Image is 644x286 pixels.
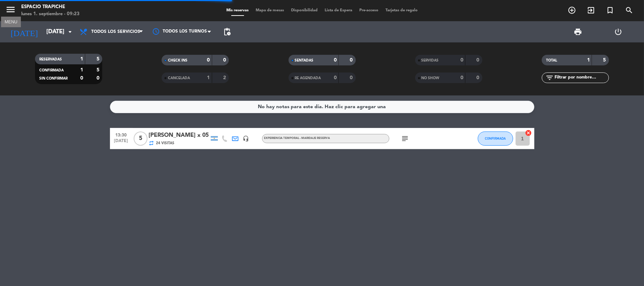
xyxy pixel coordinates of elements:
i: search [625,6,633,14]
i: subject [401,134,410,143]
span: Todos los servicios [91,29,140,34]
span: CONFIRMADA [485,136,506,140]
i: [DATE] [5,24,43,40]
div: LOG OUT [598,21,639,42]
span: Tarjetas de regalo [382,8,421,12]
i: turned_in_not [606,6,614,14]
span: 13:30 [112,130,130,139]
strong: 1 [587,58,590,63]
div: No hay notas para este día. Haz clic para agregar una [258,103,386,111]
strong: 0 [223,58,227,63]
span: Disponibilidad [288,8,321,12]
span: CANCELADA [168,76,190,80]
strong: 5 [97,57,101,62]
strong: 2 [223,75,227,80]
i: cancel [525,129,532,136]
span: pending_actions [223,28,231,36]
span: Mis reservas [223,8,252,12]
button: CONFIRMADA [478,132,513,146]
strong: 5 [97,68,101,72]
i: menu [5,4,16,15]
button: menu [5,4,16,17]
span: SERVIDAS [422,59,439,62]
strong: 0 [460,75,463,80]
strong: 0 [334,75,337,80]
span: 5 [134,132,147,146]
i: filter_list [545,74,554,82]
span: Pre-acceso [356,8,382,12]
span: print [574,28,582,36]
span: SIN CONFIRMAR [39,77,68,80]
strong: 0 [334,58,337,63]
i: headset_mic [243,135,249,142]
i: arrow_drop_down [66,28,74,36]
span: Lista de Espera [321,8,356,12]
div: [PERSON_NAME] x 05 [149,131,209,140]
div: Espacio Trapiche [21,4,80,11]
strong: 0 [460,58,463,63]
i: exit_to_app [587,6,595,14]
strong: 0 [80,76,83,81]
strong: 0 [350,58,354,63]
strong: 0 [97,76,101,81]
span: TOTAL [546,59,557,62]
span: 24 Visitas [156,140,175,146]
i: repeat [149,140,155,146]
span: SENTADAS [295,59,314,62]
span: Experiencia Temporal - Maridaje Reserva [264,137,330,140]
input: Filtrar por nombre... [554,74,609,82]
i: add_circle_outline [568,6,576,14]
span: NO SHOW [422,76,440,80]
strong: 0 [207,58,210,63]
strong: 1 [80,68,83,72]
span: CONFIRMADA [39,69,64,72]
strong: 1 [80,57,83,62]
i: power_settings_new [614,28,623,36]
strong: 0 [476,58,481,63]
strong: 0 [350,75,354,80]
span: Mapa de mesas [252,8,288,12]
strong: 1 [207,75,210,80]
div: MENU [1,18,21,25]
span: [DATE] [112,139,130,147]
strong: 0 [476,75,481,80]
div: lunes 1. septiembre - 09:23 [21,11,80,18]
strong: 5 [603,58,607,63]
span: RE AGENDADA [295,76,321,80]
span: CHECK INS [168,59,187,62]
span: RESERVADAS [39,58,62,61]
